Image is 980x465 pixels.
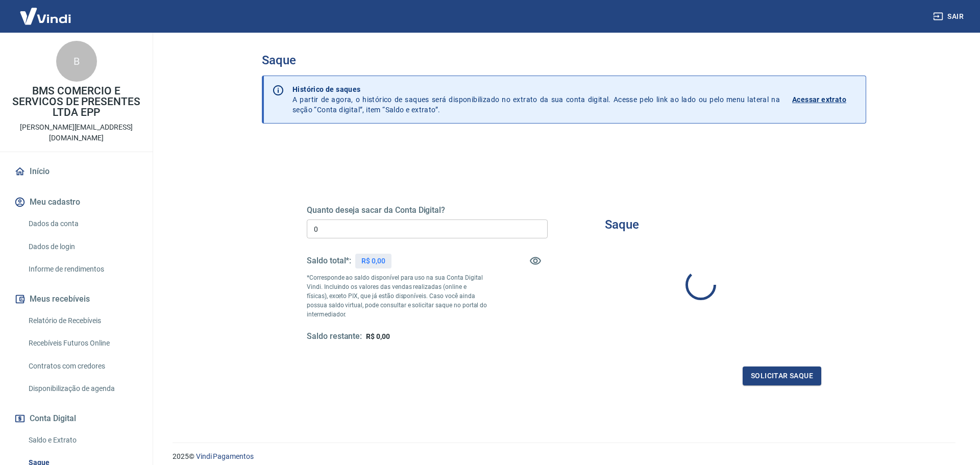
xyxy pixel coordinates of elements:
[292,84,780,115] p: A partir de agora, o histórico de saques será disponibilizado no extrato da sua conta digital. Ac...
[12,288,140,310] button: Meus recebíveis
[605,217,639,232] h3: Saque
[307,273,487,319] p: *Corresponde ao saldo disponível para uso na sua Conta Digital Vindi. Incluindo os valores das ve...
[12,1,79,32] img: Vindi
[12,160,140,183] a: Início
[196,452,254,460] a: Vindi Pagamentos
[12,407,140,430] button: Conta Digital
[24,356,140,377] a: Contratos com credores
[56,41,97,82] div: B
[307,205,548,215] h5: Quanto deseja sacar da Conta Digital?
[743,366,821,385] button: Solicitar saque
[24,333,140,354] a: Recebíveis Futuros Online
[8,122,144,143] p: [PERSON_NAME][EMAIL_ADDRESS][DOMAIN_NAME]
[292,84,780,94] p: Histórico de saques
[307,256,351,266] h5: Saldo total*:
[24,259,140,280] a: Informe de rendimentos
[792,84,857,115] a: Acessar extrato
[24,236,140,257] a: Dados de login
[366,332,390,340] span: R$ 0,00
[24,310,140,331] a: Relatório de Recebíveis
[24,430,140,451] a: Saldo e Extrato
[307,331,362,342] h5: Saldo restante:
[262,53,866,67] h3: Saque
[8,86,144,118] p: BMS COMERCIO E SERVICOS DE PRESENTES LTDA EPP
[931,7,968,26] button: Sair
[792,94,846,105] p: Acessar extrato
[173,451,955,462] p: 2025 ©
[24,378,140,399] a: Disponibilização de agenda
[24,213,140,234] a: Dados da conta
[12,191,140,213] button: Meu cadastro
[361,256,385,266] p: R$ 0,00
